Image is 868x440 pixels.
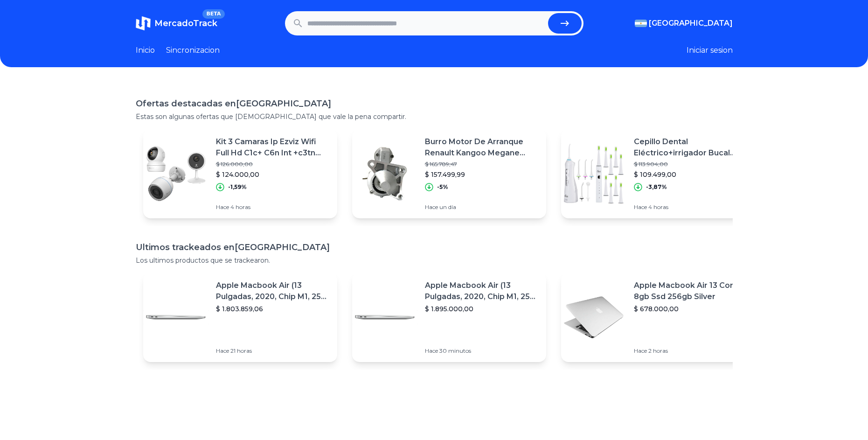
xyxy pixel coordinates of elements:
p: $ 678.000,00 [634,304,748,314]
p: $ 1.895.000,00 [425,304,539,314]
a: Sincronizacion [166,45,220,56]
img: Argentina [635,20,647,27]
button: [GEOGRAPHIC_DATA] [635,18,733,29]
p: Los ultimos productos que se trackearon. [136,256,733,265]
p: $ 113.904,00 [634,161,748,168]
p: -3,87% [646,183,667,191]
img: Featured image [143,285,208,350]
p: $ 165.789,47 [425,161,539,168]
p: $ 1.803.859,06 [216,304,330,314]
img: Featured image [352,285,417,350]
p: -5% [437,183,448,191]
p: Apple Macbook Air (13 Pulgadas, 2020, Chip M1, 256 Gb De Ssd, 8 Gb De Ram) - Plata [425,280,539,302]
img: Featured image [561,285,626,350]
a: Featured imageApple Macbook Air 13 Core I5 8gb Ssd 256gb Silver$ 678.000,00Hace 2 horas [561,272,755,362]
p: $ 126.000,00 [216,161,330,168]
p: Burro Motor De Arranque Renault Kangoo Megane Scenic Clio 1.6 16v K4m [425,136,539,159]
a: Featured imageCepillo Dental Eléctrico+irrigador Bucal Inalambrico Gadnic$ 113.904,00$ 109.499,00... [561,129,755,218]
p: Estas son algunas ofertas que [DEMOGRAPHIC_DATA] que vale la pena compartir. [136,112,733,121]
img: MercadoTrack [136,16,151,31]
span: BETA [202,9,224,19]
p: $ 124.000,00 [216,170,330,179]
p: Hace 21 horas [216,347,330,355]
a: Featured imageBurro Motor De Arranque Renault Kangoo Megane Scenic Clio 1.6 16v K4m$ 165.789,47$ ... [352,129,546,218]
h1: Ultimos trackeados en [GEOGRAPHIC_DATA] [136,241,733,254]
p: -1,59% [228,183,247,191]
p: Hace 4 horas [216,203,330,211]
a: Inicio [136,45,155,56]
button: Iniciar sesion [687,45,733,56]
img: Featured image [561,141,626,206]
p: Kit 3 Camaras Ip Ezviz Wifi Full Hd C1c+ C6n Int +c3tn Exter [216,136,330,159]
p: $ 157.499,99 [425,170,539,179]
img: Featured image [143,141,208,206]
span: [GEOGRAPHIC_DATA] [649,18,733,29]
p: Cepillo Dental Eléctrico+irrigador Bucal Inalambrico Gadnic [634,136,748,159]
p: Hace 4 horas [634,203,748,211]
a: Featured imageApple Macbook Air (13 Pulgadas, 2020, Chip M1, 256 Gb De Ssd, 8 Gb De Ram) - Plata$... [352,272,546,362]
span: MercadoTrack [154,18,217,28]
p: Apple Macbook Air (13 Pulgadas, 2020, Chip M1, 256 Gb De Ssd, 8 Gb De Ram) - Plata [216,280,330,302]
p: Hace un día [425,203,539,211]
p: Hace 2 horas [634,347,748,355]
h1: Ofertas destacadas en [GEOGRAPHIC_DATA] [136,97,733,110]
a: Featured imageKit 3 Camaras Ip Ezviz Wifi Full Hd C1c+ C6n Int +c3tn Exter$ 126.000,00$ 124.000,0... [143,129,337,218]
p: Hace 30 minutos [425,347,539,355]
p: $ 109.499,00 [634,170,748,179]
a: Featured imageApple Macbook Air (13 Pulgadas, 2020, Chip M1, 256 Gb De Ssd, 8 Gb De Ram) - Plata$... [143,272,337,362]
a: MercadoTrackBETA [136,16,217,31]
p: Apple Macbook Air 13 Core I5 8gb Ssd 256gb Silver [634,280,748,302]
img: Featured image [352,141,417,206]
